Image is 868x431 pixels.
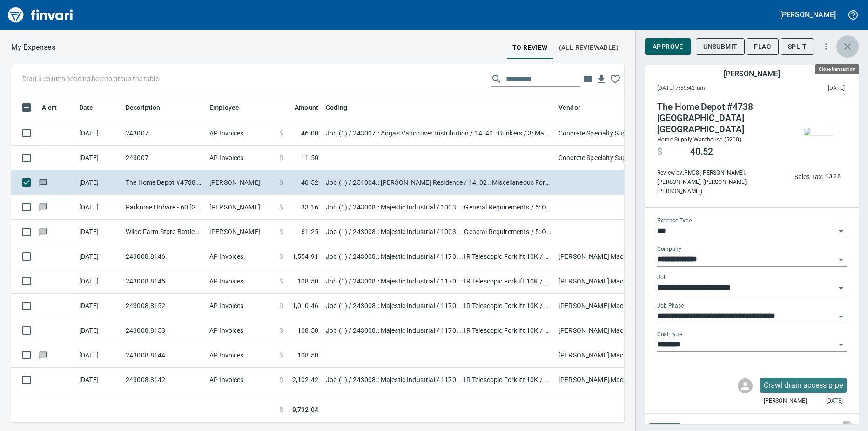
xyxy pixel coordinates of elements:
td: [PERSON_NAME] Machinery Co (1-10794) [555,244,648,269]
span: Alert [42,102,57,113]
span: Amount [283,102,318,113]
td: C&E Rentals (1-38058) [555,392,648,417]
label: Company [657,246,681,252]
span: Home Supply Warehouse (5200) [657,136,741,143]
button: Open [834,282,848,295]
button: Click to remember these column choices [608,72,622,86]
td: [PERSON_NAME] [206,195,276,220]
span: Description [126,102,173,113]
label: Cost Type [657,331,682,337]
span: Alert [42,102,69,113]
td: [DATE] [75,244,122,269]
span: 61.25 [301,227,318,236]
td: AP Invoices [206,146,276,170]
span: Vendor [558,102,592,113]
span: $ [279,153,283,162]
td: AP Invoices [206,269,276,294]
td: [PERSON_NAME] [206,170,276,195]
span: $ [279,202,283,212]
td: [DATE] [75,392,122,417]
td: AP Invoices [206,121,276,146]
span: 3.28 [829,171,841,182]
td: [PERSON_NAME] [206,220,276,244]
td: 243008.8153 [122,318,206,343]
span: Coding [326,102,359,113]
p: Drag a column heading here to group the table [22,74,159,83]
td: [DATE] [75,170,122,195]
span: $ [279,178,283,187]
span: 40.52 [301,178,318,187]
span: Date [79,102,106,113]
span: Has messages [38,204,48,210]
nav: breadcrumb [11,42,55,53]
td: Job (1) / 243008.: Majestic Industrial / 1170. .: IR Telescopic Forklift 10K / 5: Other [322,269,555,294]
td: Concrete Specialty Supply (6-10231) [555,146,648,170]
td: 243007 [122,146,206,170]
td: Job (1) / 243008.: Majestic Industrial / 1003. .: General Requirements / 5: Other [322,195,555,220]
span: Review by: PM08 ([PERSON_NAME], [PERSON_NAME], [PERSON_NAME], [PERSON_NAME]) [657,168,784,196]
td: Wilco Farm Store Battle Ground [GEOGRAPHIC_DATA] [122,220,206,244]
span: $ [279,252,283,261]
button: More [816,36,836,57]
td: Job (1) / 243008.: Majestic Industrial / 1170. .: IR Telescopic Forklift 10K / 5: Other [322,318,555,343]
td: [DATE] [75,121,122,146]
span: 2,102.42 [292,375,318,384]
span: 108.50 [297,350,318,360]
td: [DATE] [75,269,122,294]
span: 108.50 [297,326,318,335]
td: [PERSON_NAME] Machinery Co (1-10794) [555,368,648,392]
button: Open [834,310,848,323]
td: [DATE] [75,343,122,368]
label: Expense Type [657,218,692,223]
span: [DATE] [767,84,845,93]
td: [PERSON_NAME] Machinery Co (1-10794) [555,269,648,294]
td: [DATE] [75,195,122,220]
button: Split [781,38,814,55]
td: AP Invoices [206,294,276,318]
button: Unsubmit [696,38,745,55]
span: 46.00 [301,128,318,138]
span: Has messages [38,229,48,235]
td: 243008.8146 [122,244,206,269]
td: 243007 [122,121,206,146]
p: Sales Tax: [794,172,824,182]
td: AP Invoices [206,318,276,343]
td: 243008.8152 [122,294,206,318]
td: Job (1) / 254002. 01: [GEOGRAPHIC_DATA] / 1170. .: IR Telescopic Forklift 10K / 5: Other [322,392,555,417]
td: Job (1) / 243008.: Majestic Industrial / 1170. .: IR Telescopic Forklift 10K / 5: Other [322,294,555,318]
span: $ [279,350,283,360]
td: AP Invoices [206,244,276,269]
td: [PERSON_NAME] Machinery Co (1-10794) [555,294,648,318]
span: $ [279,405,283,415]
button: Flag [747,38,779,55]
span: $ [657,146,662,157]
td: [PERSON_NAME] Machinery Co (1-10794) [555,318,648,343]
span: $ [279,301,283,310]
td: [PERSON_NAME] Machinery Co (1-10794) [555,343,648,368]
td: AP Invoices [206,368,276,392]
span: Approve [653,41,683,53]
a: Finvari [6,4,75,26]
td: [DATE] [75,220,122,244]
td: Parkrose Hrdwre - 60 [GEOGRAPHIC_DATA] [GEOGRAPHIC_DATA] [122,195,206,220]
span: Coding [326,102,347,113]
button: [PERSON_NAME] [778,7,838,22]
h5: [PERSON_NAME] [724,69,780,79]
td: Job (1) / 243008.: Majestic Industrial / 1170. .: IR Telescopic Forklift 10K / 5: Other [322,368,555,392]
p: My Expenses [11,42,55,53]
p: Crawl drain access pipe [764,380,843,391]
span: (All Reviewable) [559,42,619,54]
span: 33.16 [301,202,318,212]
td: The Home Depot #4738 [GEOGRAPHIC_DATA] [GEOGRAPHIC_DATA] [122,170,206,195]
h4: The Home Depot #4738 [GEOGRAPHIC_DATA] [GEOGRAPHIC_DATA] [657,101,784,135]
span: 40.52 [690,146,713,157]
img: receipts%2Ftapani%2F2025-09-26%2FQPWK9je5ByVHn0o9pIm7esZEkUA2__JZu1H6brhSueuiW1iBRr_thumb.jpg [804,128,834,135]
span: 11.50 [301,153,318,162]
span: Flag [754,41,771,53]
span: $ [279,227,283,236]
button: Choose columns to display [580,72,594,86]
span: AI confidence: 99.0% [825,171,841,182]
td: [DATE] [75,318,122,343]
span: 9,732.04 [292,405,318,415]
span: Employee [209,102,239,113]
